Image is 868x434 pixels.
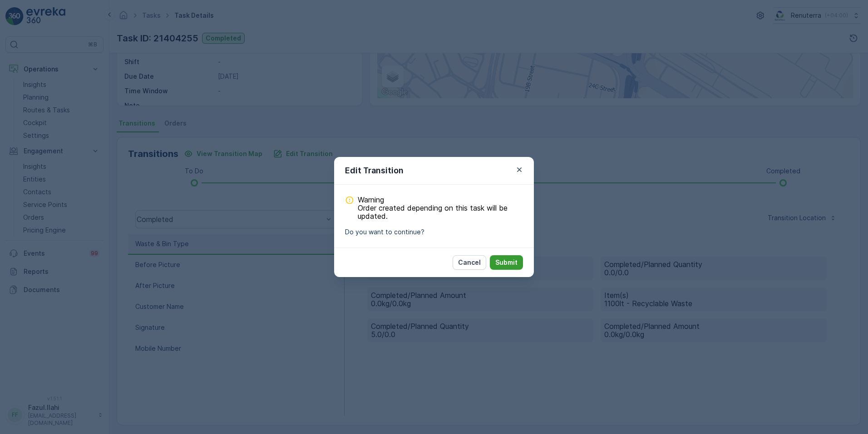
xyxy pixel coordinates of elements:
[345,227,523,237] p: Do you want to continue?
[490,255,523,270] button: Submit
[495,258,518,267] p: Submit
[345,164,404,177] p: Edit Transition
[458,258,481,267] p: Cancel
[358,204,523,220] span: Order created depending on this task will be updated.
[453,255,486,270] button: Cancel
[358,196,523,204] span: Warning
